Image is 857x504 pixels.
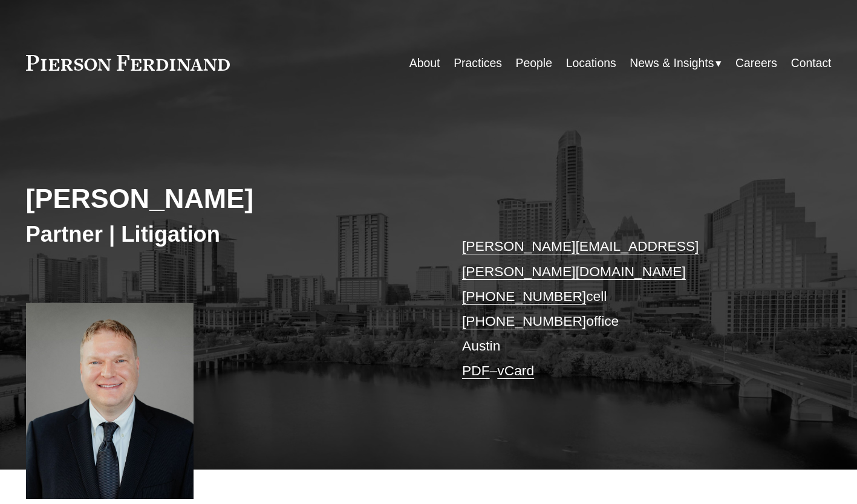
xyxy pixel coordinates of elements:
a: Locations [566,51,616,75]
a: [PHONE_NUMBER] [462,313,586,329]
a: Contact [791,51,832,75]
a: People [516,51,552,75]
a: Practices [454,51,502,75]
a: [PHONE_NUMBER] [462,288,586,304]
a: [PERSON_NAME][EMAIL_ADDRESS][PERSON_NAME][DOMAIN_NAME] [462,238,699,279]
a: folder dropdown [630,51,722,75]
a: vCard [497,363,534,378]
a: About [409,51,440,75]
h2: [PERSON_NAME] [26,183,429,215]
a: PDF [462,363,490,378]
p: cell office Austin – [462,234,798,383]
span: News & Insights [630,53,714,74]
a: Careers [735,51,777,75]
h3: Partner | Litigation [26,221,429,248]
